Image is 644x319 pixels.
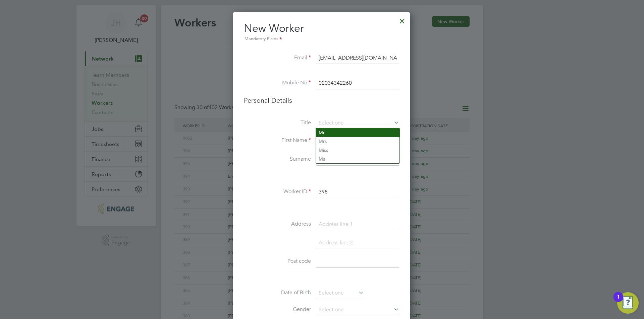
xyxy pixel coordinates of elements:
label: Title [244,119,311,126]
h2: New Worker [244,21,399,43]
li: Ms [316,155,399,163]
li: Mrs [316,137,399,146]
input: Select one [316,118,399,128]
li: Mr [316,128,399,137]
label: Mobile No [244,79,311,86]
label: Post code [244,258,311,265]
label: Date of Birth [244,289,311,296]
input: Address line 1 [316,219,399,231]
button: Open Resource Center, 1 new notification [617,292,639,314]
label: First Name [244,137,311,144]
label: Address [244,221,311,228]
label: Worker ID [244,188,311,195]
div: Mandatory Fields [244,35,399,43]
label: Surname [244,156,311,163]
input: Address line 2 [316,237,399,249]
input: Select one [316,305,399,315]
h3: Personal Details [244,96,399,105]
div: 1 [617,297,620,306]
input: Select one [316,288,364,298]
label: Gender [244,306,311,313]
li: Miss [316,146,399,155]
label: Email [244,54,311,61]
